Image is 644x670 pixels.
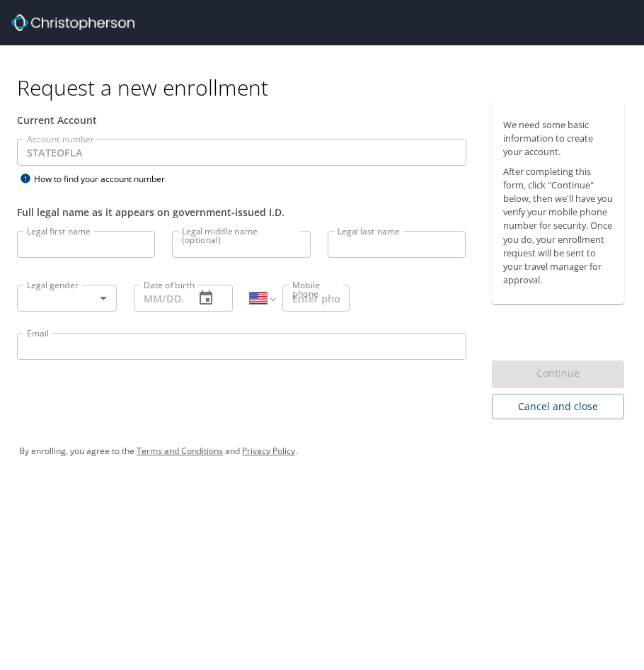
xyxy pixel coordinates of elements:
[282,285,350,312] input: Enter phone number
[503,118,614,159] p: We need some basic information to create your account.
[19,433,625,469] div: By enrolling, you agree to the and .
[11,14,134,31] img: cbt logo
[17,285,117,312] div: ​
[17,74,636,101] h1: Request a new enrollment
[17,170,194,188] div: How to find your account number
[17,205,466,220] div: Full legal name as it appears on government-issued I.D.
[503,165,614,288] p: After completing this form, click "Continue" below, then we'll have you verify your mobile phone ...
[242,445,295,457] a: Privacy Policy
[134,285,184,312] input: MM/DD/YYYY
[17,113,466,127] div: Current Account
[492,394,625,420] button: Cancel and close
[137,445,223,457] a: Terms and Conditions
[503,398,614,416] span: Cancel and close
